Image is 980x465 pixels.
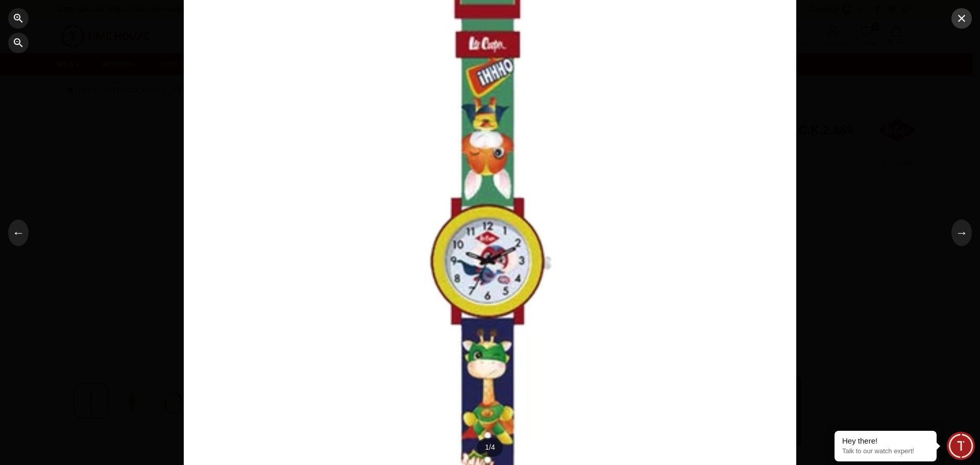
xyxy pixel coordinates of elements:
p: Talk to our watch expert! [842,447,929,456]
button: → [951,219,972,246]
div: 1 / 4 [477,438,503,457]
div: Hey there! [842,436,929,446]
div: Chat Widget [947,432,975,460]
button: ← [8,219,29,246]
